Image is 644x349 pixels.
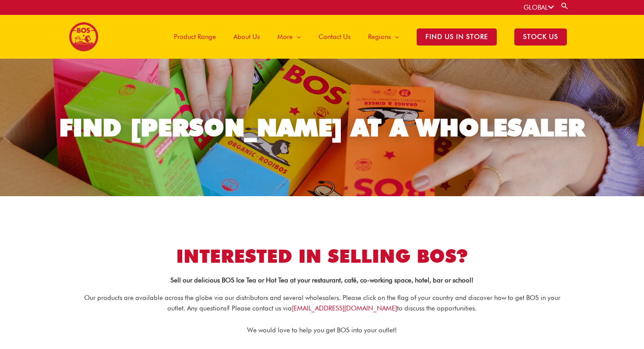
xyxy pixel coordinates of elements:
a: STOCK US [506,15,576,59]
div: Our products are available across the globe via our distributors and several wholesalers. Please ... [77,293,567,314]
img: BOS logo finals-200px [69,22,99,52]
span: Find Us in Store [417,28,497,46]
span: More [277,24,293,50]
div: FIND [PERSON_NAME] AT A WHOLESALER [59,116,585,140]
a: [EMAIL_ADDRESS][DOMAIN_NAME] [292,304,397,312]
a: About Us [225,15,269,59]
a: GLOBAL [524,4,554,11]
a: Find Us in Store [408,15,506,59]
span: About Us [234,24,260,50]
span: Product Range [174,24,216,50]
a: More [269,15,310,59]
a: Product Range [165,15,225,59]
span: Regions [368,24,391,50]
a: Search button [560,2,569,10]
nav: Site Navigation [159,15,576,59]
div: We would love to help you get BOS into your outlet! [77,325,567,336]
p: Sell our delicious BOS Ice Tea or Hot Tea at your restaurant, café, co-working space, hotel, bar ... [77,277,567,284]
h2: interested in selling BOS? [77,244,567,268]
span: STOCK US [514,28,567,46]
a: Regions [359,15,408,59]
a: Contact Us [310,15,359,59]
span: Contact Us [318,24,350,50]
